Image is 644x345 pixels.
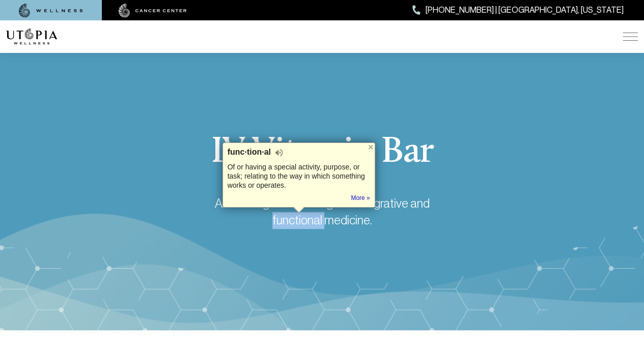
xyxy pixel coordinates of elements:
a: [PHONE_NUMBER] | [GEOGRAPHIC_DATA], [US_STATE] [412,4,624,17]
img: logo [6,28,57,45]
h2: An exciting new paradigm in integrative and functional medicine. [195,195,449,228]
h1: IV Vitamin Bar [6,134,638,171]
span: [PHONE_NUMBER] | [GEOGRAPHIC_DATA], [US_STATE] [426,4,624,17]
img: wellness [19,4,83,18]
img: cancer center [119,4,187,18]
img: icon-hamburger [623,33,638,41]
